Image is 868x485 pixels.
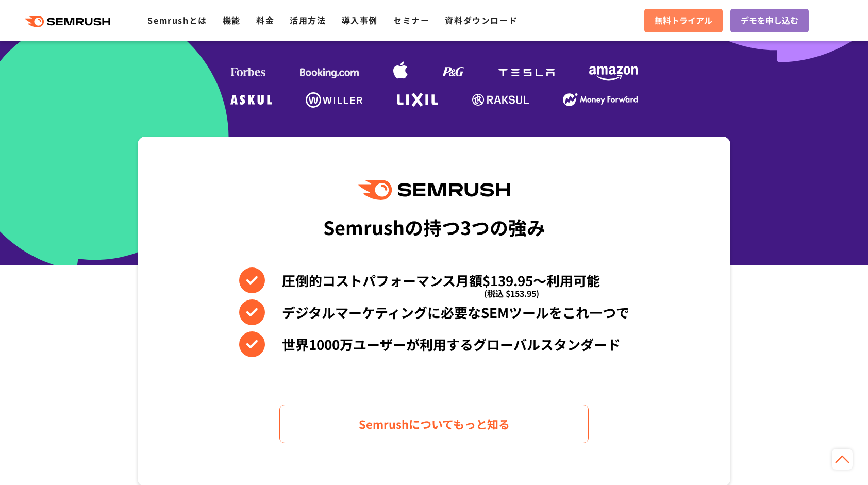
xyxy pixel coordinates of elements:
[358,180,510,200] img: Semrush
[644,9,723,32] a: 無料トライアル
[342,14,378,26] a: 導入事例
[290,14,326,26] a: 活用方法
[239,299,629,325] li: デジタルマーケティングに必要なSEMツールをこれ一つで
[239,267,629,293] li: 圧倒的コストパフォーマンス月額$139.95〜利用可能
[359,415,510,433] span: Semrushについてもっと知る
[655,14,712,27] span: 無料トライアル
[730,9,809,32] a: デモを申し込む
[223,14,241,26] a: 機能
[279,405,589,443] a: Semrushについてもっと知る
[741,14,798,27] span: デモを申し込む
[239,331,629,357] li: 世界1000万ユーザーが利用するグローバルスタンダード
[256,14,274,26] a: 料金
[393,14,429,26] a: セミナー
[484,280,539,306] span: (税込 $153.95)
[147,14,207,26] a: Semrushとは
[445,14,518,26] a: 資料ダウンロード
[323,208,545,246] div: Semrushの持つ3つの強み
